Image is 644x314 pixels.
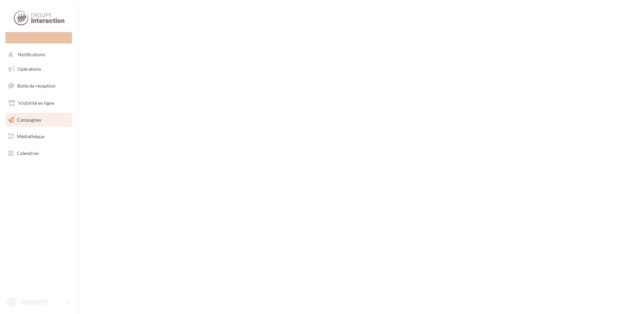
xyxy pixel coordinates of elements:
span: Notifications [18,52,45,58]
span: Médiathèque [17,133,44,139]
a: Calendrier [4,146,73,160]
span: Calendrier [17,150,39,156]
a: Visibilité en ligne [4,96,73,110]
a: Opérations [4,62,73,76]
div: Nouvelle campagne [5,32,72,43]
span: Boîte de réception [17,83,56,89]
a: Boîte de réception [4,78,73,93]
a: Campagnes [4,113,73,127]
span: Opérations [18,66,41,72]
span: Campagnes [17,117,41,122]
span: Visibilité en ligne [18,100,54,106]
a: Médiathèque [4,129,73,144]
